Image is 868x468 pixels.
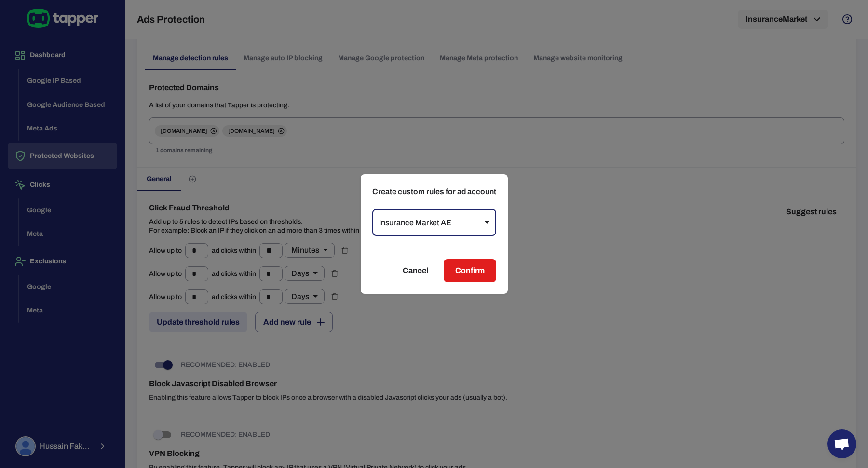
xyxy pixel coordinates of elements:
div: Insurance Market AE [372,209,496,236]
button: Confirm [444,259,496,282]
h2: Create custom rules for ad account [361,174,508,209]
span: Confirm [455,265,485,276]
a: Open chat [827,429,856,458]
button: Cancel [391,259,440,282]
